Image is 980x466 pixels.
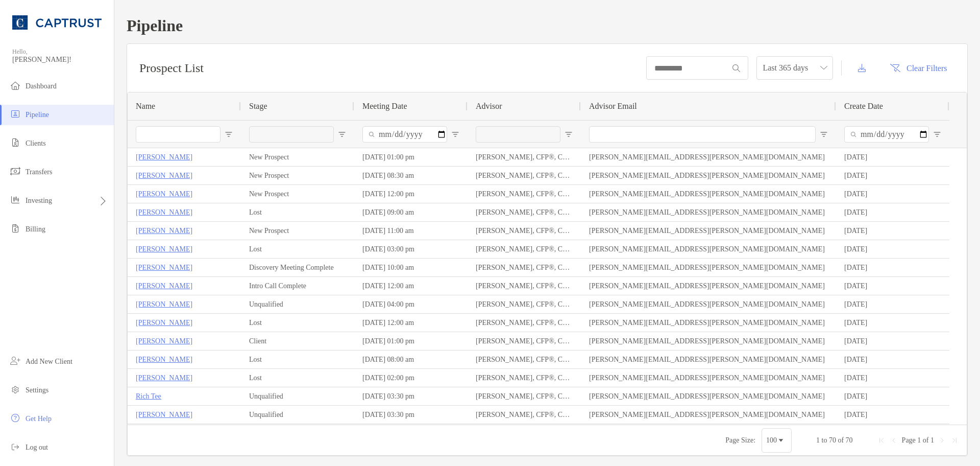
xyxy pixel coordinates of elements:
span: Clients [26,139,46,147]
div: [PERSON_NAME], CFP®, CLU® [468,424,581,442]
div: [DATE] [836,406,949,424]
span: 1 [930,436,934,444]
p: [PERSON_NAME] [136,206,192,219]
div: Lost [241,314,354,332]
div: [PERSON_NAME], CFP®, CLU® [468,369,581,387]
p: [PERSON_NAME] [136,279,192,292]
span: Investing [26,197,52,204]
span: Last 365 days [763,57,827,79]
a: [PERSON_NAME] [136,188,192,200]
div: [DATE] [836,314,949,332]
a: Rich Tee [136,390,161,403]
input: Meeting Date Filter Input [362,126,447,143]
input: Advisor Email Filter Input [589,126,816,143]
div: [PERSON_NAME], CFP®, CLU® [468,314,581,332]
img: pipeline icon [9,108,21,120]
div: [PERSON_NAME][EMAIL_ADDRESS][PERSON_NAME][DOMAIN_NAME] [581,277,836,295]
div: [DATE] 08:00 am [354,351,468,368]
div: [PERSON_NAME], CFP®, CLU® [468,295,581,313]
div: [DATE] 12:00 pm [354,185,468,203]
div: [PERSON_NAME], CFP®, CLU® [468,406,581,424]
h3: Prospect List [139,61,204,75]
div: [DATE] [836,295,949,313]
span: Meeting Date [362,102,407,111]
button: Open Filter Menu [225,130,233,138]
span: Create Date [844,102,883,111]
div: [PERSON_NAME][EMAIL_ADDRESS][PERSON_NAME][DOMAIN_NAME] [581,314,836,332]
div: [DATE] 12:00 am [354,314,468,332]
img: clients icon [9,136,21,149]
div: New Prospect [241,222,354,240]
span: Name [136,102,155,111]
div: Lost [241,240,354,258]
div: Page Size: [725,436,755,445]
span: Billing [26,225,45,233]
div: Lost [241,203,354,221]
div: Unqualified [241,424,354,442]
a: [PERSON_NAME] [136,353,192,366]
div: [DATE] 09:00 am [354,203,468,221]
div: [PERSON_NAME][EMAIL_ADDRESS][PERSON_NAME][DOMAIN_NAME] [581,203,836,221]
div: [DATE] 03:30 pm [354,406,468,424]
img: add_new_client icon [9,355,21,367]
div: [PERSON_NAME][EMAIL_ADDRESS][PERSON_NAME][DOMAIN_NAME] [581,387,836,405]
div: [DATE] [836,185,949,203]
div: [PERSON_NAME], CFP®, CLU® [468,148,581,166]
div: [DATE] 03:00 pm [354,240,468,258]
img: investing icon [9,194,21,206]
div: Unqualified [241,406,354,424]
div: [PERSON_NAME], CFP®, CLU® [468,277,581,295]
img: CAPTRUST Logo [12,4,102,41]
div: [PERSON_NAME][EMAIL_ADDRESS][PERSON_NAME][DOMAIN_NAME] [581,351,836,368]
a: [PERSON_NAME] [136,371,192,384]
div: [DATE] 10:00 am [354,259,468,276]
button: Open Filter Menu [451,130,459,138]
div: [DATE] [836,148,949,166]
div: [PERSON_NAME][EMAIL_ADDRESS][PERSON_NAME][DOMAIN_NAME] [581,240,836,258]
div: First Page [877,436,886,445]
span: to [822,436,827,444]
div: [DATE] [836,240,949,258]
span: Pipeline [26,111,49,119]
p: [PERSON_NAME] [136,243,192,255]
div: [PERSON_NAME], CFP®, CLU® [468,185,581,203]
div: [DATE] [836,259,949,276]
span: Advisor Email [589,102,637,111]
button: Clear Filters [882,57,955,79]
div: [DATE] [836,203,949,221]
div: [PERSON_NAME][EMAIL_ADDRESS][PERSON_NAME][DOMAIN_NAME] [581,295,836,313]
a: [PERSON_NAME] [136,224,192,237]
div: [PERSON_NAME][EMAIL_ADDRESS][PERSON_NAME][DOMAIN_NAME] [581,259,836,276]
div: [PERSON_NAME], CFP®, CLU® [468,240,581,258]
button: Open Filter Menu [338,130,346,138]
img: settings icon [9,383,21,395]
div: [PERSON_NAME][EMAIL_ADDRESS][PERSON_NAME][DOMAIN_NAME] [581,424,836,442]
span: Log out [26,444,48,451]
button: Open Filter Menu [820,130,828,138]
div: [DATE] 11:00 am [354,222,468,240]
a: [PERSON_NAME] [136,169,192,182]
input: Name Filter Input [136,126,220,143]
span: Stage [249,102,267,111]
div: [DATE] 02:00 pm [354,369,468,387]
a: [PERSON_NAME] [136,298,192,311]
h1: Pipeline [127,16,968,35]
img: get-help icon [9,412,21,424]
img: dashboard icon [9,79,21,91]
img: transfers icon [9,165,21,177]
span: [PERSON_NAME]! [12,56,108,64]
div: [PERSON_NAME][EMAIL_ADDRESS][PERSON_NAME][DOMAIN_NAME] [581,369,836,387]
span: Transfers [26,168,52,176]
span: 70 [829,436,836,444]
div: [DATE] 01:00 pm [354,148,468,166]
div: Unqualified [241,295,354,313]
div: [DATE] 04:00 pm [354,295,468,313]
span: Get Help [26,415,52,423]
div: [DATE] [836,277,949,295]
div: New Prospect [241,148,354,166]
div: [DATE] 11:30 am [354,424,468,442]
div: [DATE] [836,167,949,184]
